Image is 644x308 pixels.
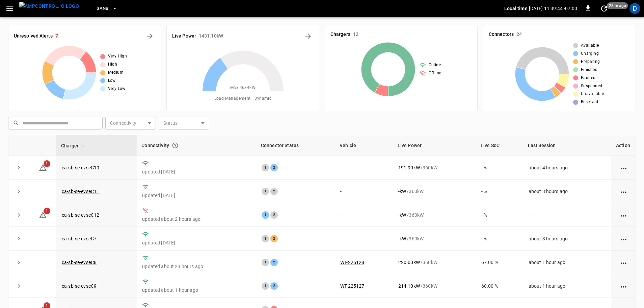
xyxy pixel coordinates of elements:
[393,135,476,156] th: Live Power
[144,31,155,42] button: All Alerts
[353,31,358,38] h6: 12
[230,85,256,91] span: Max. 4634 kW
[262,259,269,266] div: 1
[142,263,251,270] p: updated about 23 hours ago
[270,164,278,171] div: 2
[619,235,628,242] div: action cell options
[523,135,611,156] th: Last Session
[476,156,523,180] td: - %
[619,188,628,195] div: action cell options
[599,3,610,14] button: set refresh interval
[523,180,611,203] td: about 3 hours ago
[14,234,24,244] button: expand row
[619,283,628,289] div: action cell options
[581,50,599,57] span: Charging
[398,283,420,289] p: 214.10 kW
[523,251,611,274] td: about 1 hour ago
[62,236,97,241] a: ca-sb-se-evseC7
[476,135,523,156] th: Live SoC
[340,283,364,289] a: WT-225127
[44,208,50,214] span: 1
[14,186,24,196] button: expand row
[142,287,251,293] p: updated about 1 hour ago
[14,257,24,267] button: expand row
[335,227,393,251] td: -
[330,31,350,38] h6: Chargers
[169,139,181,151] button: Connection between the charger and our software.
[581,75,596,81] span: Faulted
[262,282,269,290] div: 1
[429,62,441,69] span: Online
[55,32,58,40] h6: 7
[256,135,335,156] th: Connector Status
[199,32,223,40] h6: 1431.10 kW
[398,259,471,266] div: / 360 kW
[429,70,441,77] span: Offline
[476,180,523,203] td: - %
[611,135,636,156] th: Action
[262,235,269,242] div: 1
[14,210,24,220] button: expand row
[398,235,406,242] p: - kW
[108,61,117,68] span: High
[108,86,126,92] span: Very Low
[398,164,471,171] div: / 360 kW
[44,160,50,167] span: 1
[398,188,471,195] div: / 360 kW
[398,188,406,195] p: - kW
[523,227,611,251] td: about 3 hours ago
[142,168,251,175] p: updated [DATE]
[62,212,99,218] a: ca-sb-se-evseC12
[335,180,393,203] td: -
[62,189,99,194] a: ca-sb-se-evseC11
[14,32,53,40] h6: Unresolved Alerts
[398,235,471,242] div: / 360 kW
[108,53,127,60] span: Very High
[581,99,598,105] span: Reserved
[14,163,24,173] button: expand row
[97,5,109,13] span: SanB
[262,164,269,171] div: 1
[619,164,628,171] div: action cell options
[476,203,523,227] td: - %
[14,281,24,291] button: expand row
[335,156,393,180] td: -
[142,239,251,246] p: updated [DATE]
[39,164,47,170] a: 1
[141,139,251,151] div: Connectivity
[270,211,278,219] div: 2
[581,67,597,73] span: Finished
[523,274,611,298] td: about 1 hour ago
[504,5,528,12] p: Local time
[62,260,97,265] a: ca-sb-se-evseC8
[581,42,599,49] span: Available
[607,2,628,9] span: 28 m ago
[142,192,251,199] p: updated [DATE]
[270,235,278,242] div: 2
[398,164,420,171] p: 191.90 kW
[62,165,99,170] a: ca-sb-se-evseC10
[19,2,79,10] img: ampcontrol.io logo
[172,32,196,40] h6: Live Power
[270,188,278,195] div: 2
[270,259,278,266] div: 2
[619,212,628,218] div: action cell options
[398,212,406,218] p: - kW
[303,31,314,42] button: Energy Overview
[398,259,420,266] p: 220.00 kW
[108,69,124,76] span: Medium
[523,156,611,180] td: about 4 hours ago
[62,283,97,289] a: ca-sb-se-evseC9
[94,2,120,15] button: SanB
[523,203,611,227] td: -
[262,188,269,195] div: 1
[335,203,393,227] td: -
[340,260,364,265] a: WT-225128
[476,274,523,298] td: 60.00 %
[476,251,523,274] td: 67.00 %
[108,77,116,84] span: Low
[581,58,600,65] span: Preparing
[581,83,602,90] span: Suspended
[270,282,278,290] div: 2
[489,31,514,38] h6: Connectors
